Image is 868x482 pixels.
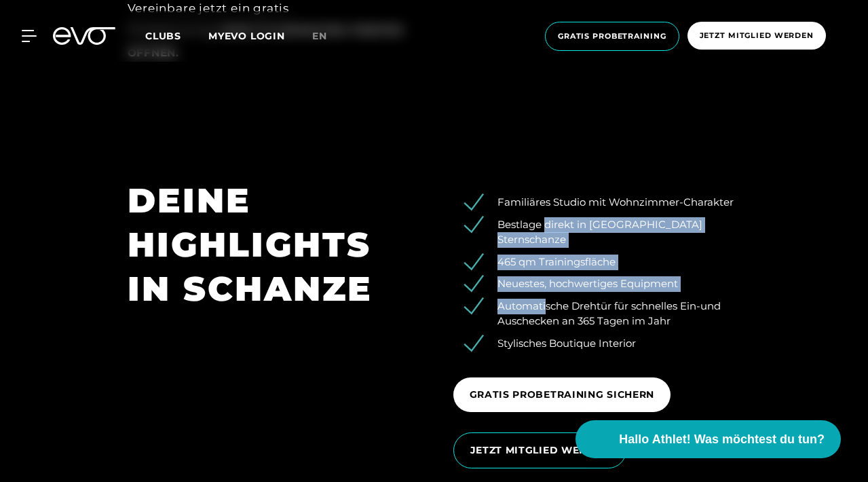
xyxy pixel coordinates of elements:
a: Clubs [145,29,208,42]
span: JETZT MITGLIED WERDEN [470,443,610,458]
h1: DEINE HIGHLIGHTS IN SCHANZE [128,179,415,311]
a: Gratis Probetraining [541,22,683,51]
a: Jetzt Mitglied werden [683,22,830,51]
span: Hallo Athlet! Was möchtest du tun? [619,430,825,449]
a: JETZT MITGLIED WERDEN [453,422,633,479]
li: Automatische Drehtür für schnelles Ein-und Auschecken an 365 Tagen im Jahr [474,299,741,329]
li: Bestlage direkt in [GEOGRAPHIC_DATA] Sternschanze [474,217,741,248]
span: en [312,30,327,42]
span: Gratis Probetraining [558,31,666,42]
span: Jetzt Mitglied werden [700,30,814,41]
a: en [312,29,343,44]
li: Familiäres Studio mit Wohnzimmer-Charakter [474,195,741,210]
a: GRATIS PROBETRAINING SICHERN [453,367,677,422]
li: Neuestes, hochwertiges Equipment [474,276,741,292]
button: Hallo Athlet! Was möchtest du tun? [575,420,841,458]
span: Clubs [145,30,181,42]
span: GRATIS PROBETRAINING SICHERN [470,388,655,402]
a: MYEVO LOGIN [208,30,285,42]
li: 465 qm Trainingsfläche [474,255,741,270]
li: Stylisches Boutique Interior [474,336,741,352]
